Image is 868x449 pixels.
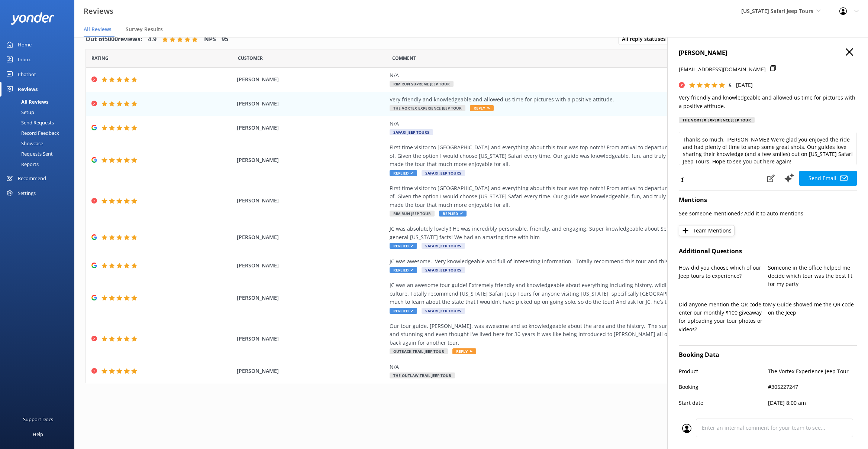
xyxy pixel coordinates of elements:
p: My Guide showed me the QR code on the Jeep [768,300,857,317]
div: Our tour guide, [PERSON_NAME], was awesome and so knowledgeable about the area and the history. T... [390,322,728,347]
p: Very friendly and knowledgeable and allowed us time for pictures with a positive attitude. [679,94,857,110]
p: [DATE] [736,81,753,89]
a: All Reviews [4,97,74,107]
h4: Out of 5000 reviews: [85,35,142,44]
div: Support Docs [23,412,53,427]
a: Record Feedback [4,128,74,138]
span: [US_STATE] Safari Jeep Tours [741,7,813,14]
p: How did you choose which of our Jeep tours to experience? [679,264,768,280]
span: [PERSON_NAME] [237,156,386,164]
span: Replied [390,243,417,249]
a: Showcase [4,138,74,149]
div: Recommend [18,171,46,186]
button: Close [846,48,853,56]
span: [PERSON_NAME] [237,100,386,108]
div: First time visitor to [GEOGRAPHIC_DATA] and everything about this tour was top notch! From arriva... [390,184,728,209]
div: N/A [390,120,728,128]
p: Product [679,367,768,375]
span: Question [392,55,416,62]
img: user_profile.svg [682,424,691,433]
p: Someone in the office helped me decide which tour was the best fit for my party [768,264,857,289]
span: [PERSON_NAME] [237,294,386,302]
span: All reply statuses [622,35,670,43]
p: Booking [679,383,768,391]
div: Showcase [4,138,43,149]
p: Start date [679,399,768,407]
span: Safari Jeep Tours [422,243,465,249]
span: Replied [390,170,417,176]
span: The Outlaw Trail Jeep Tour [390,372,455,378]
span: [PERSON_NAME] [237,367,386,375]
span: [PERSON_NAME] [237,335,386,343]
h4: 4.9 [148,35,157,44]
div: Chatbot [18,67,36,82]
span: 5 [729,82,732,89]
div: JC was absolutely lovely!! He was incredibly personable, friendly, and engaging. Super knowledgea... [390,225,728,241]
div: Reviews [18,82,38,97]
span: [PERSON_NAME] [237,233,386,241]
span: Rim Run Jeep Tour [390,211,435,217]
p: #305227247 [768,383,857,391]
p: The Vortex Experience Jeep Tour [768,367,857,375]
span: Replied [390,267,417,273]
img: yonder-white-logo.png [11,12,54,25]
a: Send Requests [4,117,74,128]
span: The Vortex Experience Jeep Tour [390,105,465,111]
div: The Vortex Experience Jeep Tour [679,117,755,123]
div: Help [33,427,43,442]
p: Did anyone mention the QR code to enter our monthly $100 giveaway for uploading your tour photos ... [679,300,768,334]
h4: NPS [204,35,216,44]
p: [EMAIL_ADDRESS][DOMAIN_NAME] [679,65,766,74]
span: [PERSON_NAME] [237,75,386,84]
h4: 95 [222,35,228,44]
span: Date [91,55,109,62]
span: Replied [439,211,467,217]
div: Reports [4,159,39,169]
h4: [PERSON_NAME] [679,48,857,58]
div: Home [18,37,32,52]
span: Reply [452,348,476,354]
p: [DATE] 8:00 am [768,399,857,407]
span: All Reviews [84,26,112,33]
div: Very friendly and knowledgeable and allowed us time for pictures with a positive attitude. [390,95,728,104]
div: JC was an awesome tour guide! Extremely friendly and knowledgeable about everything including his... [390,281,728,306]
div: Requests Sent [4,149,53,159]
span: Outback Trail Jeep Tour [390,348,448,354]
p: See someone mentioned? Add it to auto-mentions [679,209,857,218]
div: Setup [4,107,34,117]
span: Reply [470,105,494,111]
div: Settings [18,186,36,201]
a: Requests Sent [4,149,74,159]
div: Record Feedback [4,128,59,138]
span: Replied [390,308,417,314]
span: Safari Jeep Tours [422,267,465,273]
button: Send Email [799,171,857,186]
h4: Additional Questions [679,247,857,256]
a: Setup [4,107,74,117]
span: Date [238,55,263,62]
a: Reports [4,159,74,169]
h3: Reviews [84,5,113,17]
div: Inbox [18,52,31,67]
div: Send Requests [4,117,54,128]
h4: Booking Data [679,350,857,360]
span: Survey Results [126,26,163,33]
span: [PERSON_NAME] [237,196,386,205]
span: Safari Jeep Tours [422,170,465,176]
span: [PERSON_NAME] [237,124,386,132]
textarea: Thanks so much, [PERSON_NAME]! We’re glad you enjoyed the ride and had plenty of time to snap som... [679,132,857,165]
div: JC was awesome. Very knowledgeable and full of interesting information. Totally recommend this to... [390,257,728,266]
div: N/A [390,71,728,79]
h4: Mentions [679,195,857,205]
span: Safari Jeep Tours [390,129,433,135]
span: Rim Run Supreme Jeep Tour [390,81,454,87]
span: Safari Jeep Tours [422,308,465,314]
div: N/A [390,363,728,371]
span: [PERSON_NAME] [237,261,386,270]
div: All Reviews [4,97,48,107]
button: Team Mentions [679,225,735,236]
div: First time visitor to [GEOGRAPHIC_DATA] and everything about this tour was top notch! From arriva... [390,143,728,168]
